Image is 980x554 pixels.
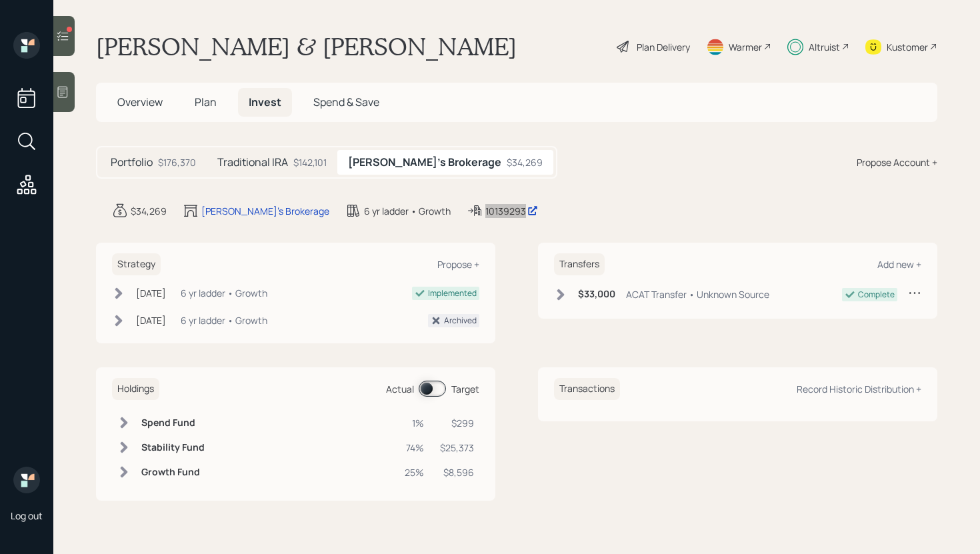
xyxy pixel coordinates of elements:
div: 6 yr ladder • Growth [364,204,451,218]
div: Log out [11,509,43,522]
div: $8,596 [440,465,474,479]
h1: [PERSON_NAME] & [PERSON_NAME] [96,32,517,61]
span: Overview [117,95,163,109]
h6: Stability Fund [141,442,205,453]
div: Kustomer [887,40,928,54]
span: Invest [249,95,281,109]
div: Implemented [428,287,477,299]
div: $176,370 [158,155,196,169]
h6: Strategy [112,253,161,275]
div: $299 [440,416,474,430]
div: 74% [405,441,424,455]
h6: $33,000 [578,289,615,300]
div: $142,101 [293,155,327,169]
div: Archived [444,315,477,327]
h6: Holdings [112,378,159,400]
h5: [PERSON_NAME]'s Brokerage [348,156,501,169]
div: 6 yr ladder • Growth [181,313,267,327]
div: Record Historic Distribution + [797,383,921,395]
div: Actual [386,382,414,396]
div: Target [451,382,479,396]
div: $34,269 [507,155,543,169]
div: Complete [858,289,895,301]
h5: Portfolio [111,156,153,169]
div: Propose + [437,258,479,271]
div: Altruist [809,40,840,54]
h6: Spend Fund [141,417,205,429]
h6: Transfers [554,253,605,275]
h6: Transactions [554,378,620,400]
div: 1% [405,416,424,430]
div: 10139293 [485,204,538,218]
div: [DATE] [136,313,166,327]
span: Plan [195,95,217,109]
div: Plan Delivery [637,40,690,54]
div: Warmer [729,40,762,54]
div: $25,373 [440,441,474,455]
div: $34,269 [131,204,167,218]
img: retirable_logo.png [13,467,40,493]
span: Spend & Save [313,95,379,109]
div: ACAT Transfer • Unknown Source [626,287,769,301]
div: 25% [405,465,424,479]
h5: Traditional IRA [217,156,288,169]
div: [PERSON_NAME]'s Brokerage [201,204,329,218]
div: 6 yr ladder • Growth [181,286,267,300]
div: Propose Account + [857,155,937,169]
div: [DATE] [136,286,166,300]
h6: Growth Fund [141,467,205,478]
div: Add new + [877,258,921,271]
